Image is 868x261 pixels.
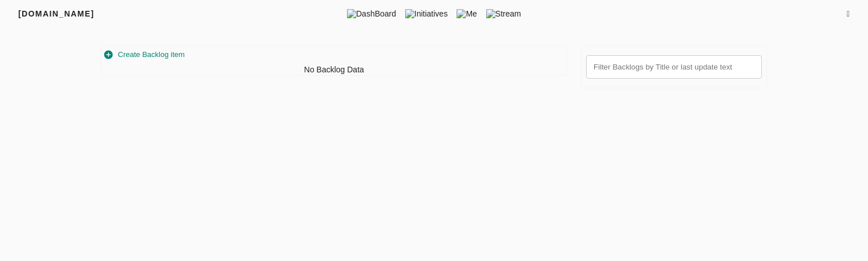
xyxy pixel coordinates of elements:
button: Create Backlog item [102,46,188,64]
span: Create Backlog item [104,48,185,62]
img: dashboard.png [347,9,356,18]
span: [DOMAIN_NAME] [18,9,94,18]
div: No Backlog Data [102,64,567,75]
img: me.png [457,9,466,18]
img: stream.png [486,9,495,18]
span: Stream [482,8,526,19]
input: Filter Backlogs by Title or last update text [586,55,762,79]
span: Me [452,8,481,19]
span: Initiatives [401,8,452,19]
img: tic.png [405,9,414,18]
span: DashBoard [342,8,401,19]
